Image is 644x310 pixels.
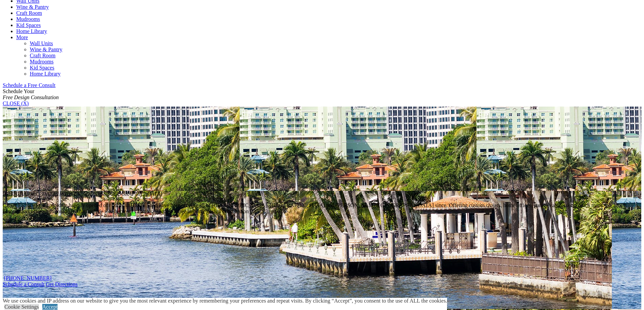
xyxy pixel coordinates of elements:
[3,94,59,100] em: Free Design Consultation
[30,71,61,77] a: Home Library
[30,53,55,58] a: Craft Room
[16,28,47,34] a: Home Library
[3,298,447,304] div: We use cookies and IP address on our website to give you the most relevant experience by remember...
[4,275,51,281] a: [PHONE_NUMBER]
[108,191,162,197] span: [GEOGRAPHIC_DATA]
[3,281,45,287] a: Schedule a Consult
[46,281,78,287] a: Click Get Directions to get location on google map
[59,191,162,197] em: [STREET_ADDRESS]
[16,4,49,10] a: Wine & Pantry
[3,82,55,88] a: Schedule a Free Consult (opens a dropdown menu)
[4,304,39,310] a: Cookie Settings
[16,10,42,16] a: Craft Room
[30,65,54,71] a: Kid Spaces
[30,59,53,64] a: Mudrooms
[16,34,28,40] a: More menu text will display only on big screen
[3,101,29,106] a: CLOSE (X)
[3,202,641,215] p: Closet Factory Ft. Lauderdale happily opened our doors in [DATE] and have been serving all of [GE...
[42,304,58,310] a: Accept
[16,22,41,28] a: Kid Spaces
[3,88,59,100] span: Schedule Your
[3,191,58,197] span: [GEOGRAPHIC_DATA]
[30,40,53,46] a: Wall Units
[30,47,62,52] a: Wine & Pantry
[16,16,40,22] a: Mudrooms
